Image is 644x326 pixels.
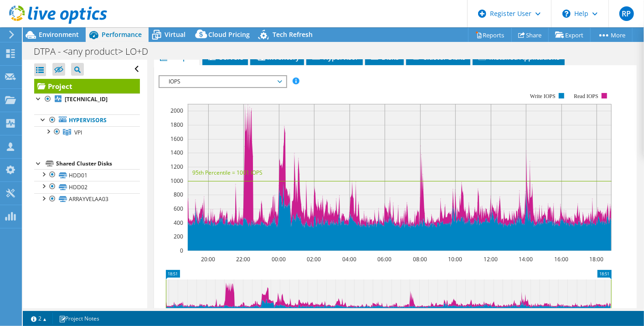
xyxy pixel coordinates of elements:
[468,28,512,42] a: Reports
[530,93,556,99] text: Write IOPS
[619,6,634,21] span: RP
[511,28,549,42] a: Share
[448,255,462,263] text: 10:00
[201,255,215,263] text: 20:00
[34,114,140,126] a: Hypervisors
[554,255,568,263] text: 16:00
[34,93,140,105] a: [TECHNICAL_ID]
[180,247,183,254] text: 0
[477,52,560,62] span: Installed Applications
[34,126,140,138] a: VPI
[170,177,183,185] text: 1000
[25,313,53,324] a: 2
[307,255,321,263] text: 02:00
[164,76,281,87] span: IOPS
[34,79,140,93] a: Project
[170,135,183,143] text: 1600
[370,52,399,62] span: Disks
[519,255,533,263] text: 14:00
[34,169,140,181] a: HDD01
[174,219,183,227] text: 400
[170,163,183,171] text: 1200
[311,52,358,62] span: Hypervisor
[411,52,466,62] span: Cluster Disks
[273,30,313,39] span: Tech Refresh
[56,158,140,169] div: Shared Cluster Disks
[272,255,286,263] text: 00:00
[174,205,183,212] text: 600
[170,107,183,114] text: 2000
[208,30,250,39] span: Cloud Pricing
[589,255,603,263] text: 18:00
[342,255,356,263] text: 04:00
[74,129,82,136] span: VPI
[377,255,392,263] text: 06:00
[65,95,108,103] b: [TECHNICAL_ID]
[413,255,427,263] text: 08:00
[102,30,142,39] span: Performance
[548,28,591,42] a: Export
[174,233,183,240] text: 200
[34,193,140,205] a: ARRAYVELAA03
[34,181,140,193] a: HDD02
[484,255,498,263] text: 12:00
[39,30,79,39] span: Environment
[192,169,263,176] text: 95th Percentile = 1001 IOPS
[170,121,183,129] text: 1800
[255,52,299,62] span: Inventory
[159,52,195,62] span: Graphs
[590,28,633,42] a: More
[30,47,162,57] h1: DTPA - <any product> LO+D
[174,191,183,198] text: 800
[207,52,243,62] span: Servers
[52,313,106,324] a: Project Notes
[562,10,571,18] svg: \n
[236,255,250,263] text: 22:00
[165,30,185,39] span: Virtual
[574,93,598,99] text: Read IOPS
[170,149,183,156] text: 1400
